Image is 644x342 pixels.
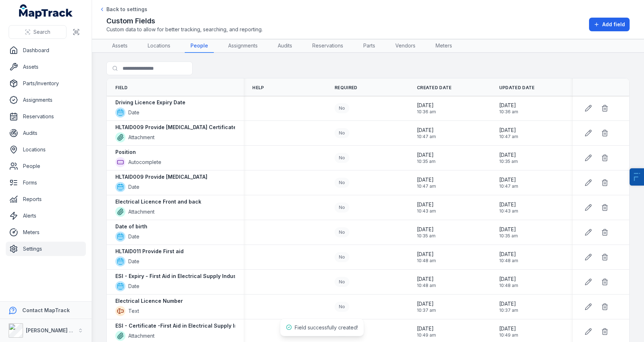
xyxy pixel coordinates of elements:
a: Reservations [307,39,349,53]
strong: Position [115,149,136,156]
span: [DATE] [417,275,436,283]
time: 07/10/2025, 10:36:07 am [499,102,518,115]
time: 07/10/2025, 10:37:30 am [499,300,518,313]
span: [DATE] [499,226,518,233]
span: 10:47 am [417,134,436,140]
time: 07/10/2025, 10:47:09 am [499,176,518,189]
span: 10:47 am [417,183,436,189]
span: Add field [602,21,625,28]
span: Autocomplete [128,159,161,166]
span: [DATE] [417,151,436,159]
span: 10:43 am [499,208,518,214]
strong: HLTAID009 Provide [MEDICAL_DATA] [115,173,207,181]
span: Required [335,85,357,91]
span: [DATE] [417,251,436,258]
span: [DATE] [499,300,518,307]
span: Date [128,283,139,290]
a: Alerts [6,209,86,223]
span: Attachment [128,208,155,215]
span: Help [252,85,264,91]
time: 07/10/2025, 10:47:31 am [417,127,436,140]
span: [DATE] [499,176,518,183]
div: No [335,202,349,213]
time: 07/10/2025, 10:47:09 am [417,176,436,189]
span: [DATE] [417,127,436,134]
span: 10:36 am [417,109,436,115]
a: Reports [6,192,86,206]
strong: ESI - Certificate -First Aid in Electrical Supply Industry [115,322,254,329]
span: Search [33,28,50,36]
a: Meters [6,225,86,240]
a: Audits [272,39,298,53]
span: Date [128,233,139,240]
a: Vendors [390,39,421,53]
a: People [6,159,86,173]
time: 07/10/2025, 10:43:41 am [499,201,518,214]
h2: Custom Fields [106,16,263,26]
span: 10:48 am [499,283,518,288]
div: No [335,227,349,237]
span: Attachment [128,134,155,141]
span: 10:47 am [499,183,518,189]
a: Assets [6,60,86,74]
strong: ESI - Expiry - First Aid in Electrical Supply Industry [115,273,243,280]
span: Created Date [417,85,452,91]
span: Date [128,258,139,265]
time: 07/10/2025, 10:48:33 am [499,251,518,264]
time: 07/10/2025, 10:35:35 am [417,151,436,164]
time: 07/10/2025, 10:48:33 am [417,251,436,264]
a: Assignments [6,93,86,107]
time: 07/10/2025, 10:37:30 am [417,300,436,313]
span: Field [115,85,128,91]
span: Attachment [128,332,155,339]
span: Updated Date [499,85,535,91]
span: Text [128,307,139,315]
strong: Date of birth [115,223,147,230]
a: Meters [430,39,458,53]
span: 10:43 am [417,208,436,214]
strong: HLTAID009 Provide [MEDICAL_DATA] Certificate [115,124,236,131]
span: Custom data to allow for better tracking, searching, and reporting. [106,26,263,33]
span: 10:37 am [417,307,436,313]
a: Forms [6,175,86,190]
strong: Contact MapTrack [22,307,70,313]
span: Field successfully created! [295,324,358,330]
button: Add field [589,18,630,31]
time: 07/10/2025, 10:35:16 am [417,226,436,239]
div: No [335,153,349,163]
div: No [335,302,349,312]
time: 07/10/2025, 10:36:07 am [417,102,436,115]
span: [DATE] [499,127,518,134]
strong: HLTAID011 Provide First aid [115,248,184,255]
span: 10:49 am [417,332,436,338]
span: 10:47 am [499,134,518,140]
span: 10:37 am [499,307,518,313]
div: No [335,178,349,188]
a: People [185,39,214,53]
span: 10:36 am [499,109,518,115]
a: MapTrack [19,4,73,19]
a: Reservations [6,109,86,124]
time: 07/10/2025, 10:49:10 am [417,325,436,338]
a: Assets [106,39,133,53]
time: 07/10/2025, 10:35:35 am [499,151,518,164]
span: Date [128,183,139,191]
span: [DATE] [499,201,518,208]
a: Back to settings [99,6,147,13]
a: Audits [6,126,86,140]
span: [DATE] [417,201,436,208]
button: Search [9,25,66,39]
span: [DATE] [499,102,518,109]
span: 10:49 am [499,332,518,338]
span: Date [128,109,139,116]
span: [DATE] [417,102,436,109]
span: 10:35 am [417,159,436,164]
span: Back to settings [106,6,147,13]
a: Dashboard [6,43,86,58]
span: [DATE] [417,325,436,332]
span: 10:35 am [499,159,518,164]
time: 07/10/2025, 10:47:31 am [499,127,518,140]
div: No [335,103,349,113]
div: No [335,252,349,262]
span: 10:48 am [417,258,436,264]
